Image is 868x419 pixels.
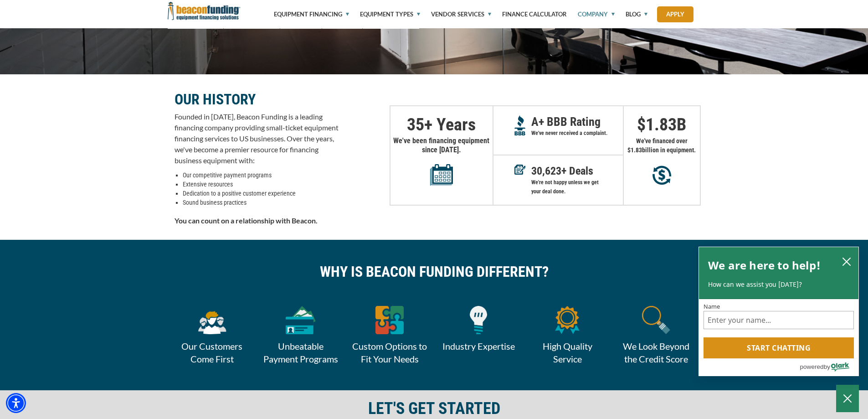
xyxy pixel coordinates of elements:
[824,361,830,372] span: by
[657,6,693,22] a: Apply
[257,340,345,365] p: Unbeatable Payment Programs
[175,216,318,225] strong: You can count on a relationship with Beacon.
[183,180,339,189] li: Extensive resources
[704,311,854,329] input: Name
[555,306,580,334] img: High Quality Service
[708,280,849,289] p: How can we assist you [DATE]?
[612,340,701,365] p: We Look Beyond the Credit Score
[168,340,257,365] p: Our Customers Come First
[286,306,316,334] img: Unbeatable Payment Programs
[514,115,526,135] img: A+ Reputation BBB
[305,404,563,413] p: LET'S GET STARTED
[6,393,26,413] div: Accessibility Menu
[624,120,700,129] p: $ B
[624,136,700,155] p: We've financed over $ billion in equipment.
[704,337,854,358] button: Start chatting
[175,94,339,105] p: OUR HISTORY
[175,267,694,276] p: WHY IS BEACON FUNDING DIFFERENT?
[642,306,670,334] img: We Look Beyond the Credit Score
[197,306,227,334] img: Our Customers Come First
[390,120,493,129] p: + Years
[631,146,642,154] span: 1.83
[531,178,623,196] p: We're not happy unless we get your deal done.
[430,164,453,186] img: Years in equipment financing
[531,165,561,177] span: 30,623
[168,7,241,14] a: Beacon Funding Corporation
[839,255,854,269] button: close chatbox
[652,166,671,185] img: Millions in equipment purchases
[375,306,404,334] img: Custom Options to Fit Your Needs
[531,166,623,176] p: + Deals
[407,114,424,134] span: 35
[345,340,434,365] p: Custom Options to Fit Your Needs
[470,306,487,334] img: Industry Expertise
[523,340,612,365] p: High Quality Service
[183,189,339,198] li: Dedication to a positive customer experience
[514,165,526,175] img: Deals in Equipment Financing
[175,111,339,166] p: Founded in [DATE], Beacon Funding is a leading financing company providing small-ticket equipment...
[390,136,493,186] p: We've been financing equipment since [DATE].
[183,171,339,180] li: Our competitive payment programs
[183,198,339,207] li: Sound business practices
[531,129,623,138] p: We've never received a complaint.
[704,304,854,310] label: Name
[434,340,523,352] p: Industry Expertise
[800,359,858,376] a: Powered by Olark
[800,361,823,372] span: powered
[646,114,677,134] span: 1.83
[531,117,623,126] p: A+ BBB Rating
[699,247,859,376] div: olark chatbox
[836,385,859,412] button: Close Chatbox
[708,256,821,274] h2: We are here to help!
[168,2,241,20] img: Beacon Funding Corporation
